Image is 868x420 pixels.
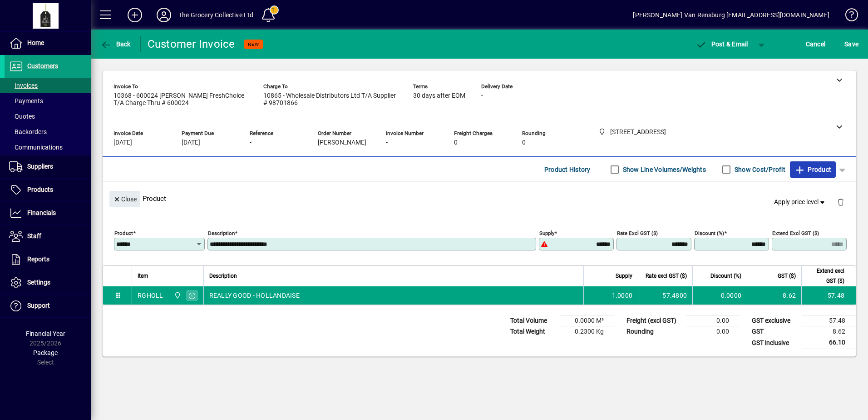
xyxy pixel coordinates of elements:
[100,40,131,48] span: Back
[138,291,163,300] div: RGHOLL
[113,192,137,207] span: Close
[5,295,91,317] a: Support
[33,349,58,356] span: Package
[544,162,591,177] span: Product History
[844,40,848,48] span: S
[622,326,686,337] td: Rounding
[633,8,829,22] div: [PERSON_NAME] Van Rensburg [EMAIL_ADDRESS][DOMAIN_NAME]
[5,78,91,93] a: Invoices
[209,291,300,300] span: REALLY GOOD - HOLLANDAISE
[5,140,91,155] a: Communications
[263,92,399,107] span: 10865 - Wholesale Distributors Ltd T/A Supplier # 98701866
[5,155,91,178] a: Suppliers
[790,161,836,178] button: Product
[413,92,465,100] span: 30 days after EOM
[747,286,801,305] td: 8.62
[747,337,802,349] td: GST inclusive
[842,36,861,52] button: Save
[109,191,140,207] button: Close
[138,271,148,281] span: Item
[27,232,41,240] span: Staff
[802,315,856,326] td: 57.48
[318,139,366,146] span: [PERSON_NAME]
[747,326,802,337] td: GST
[686,315,740,326] td: 0.00
[481,92,483,100] span: -
[114,230,133,236] mat-label: Product
[774,197,827,207] span: Apply price level
[250,139,252,146] span: -
[807,266,844,286] span: Extend excl GST ($)
[178,8,254,22] div: The Grocery Collective Ltd
[844,37,858,51] span: ave
[733,165,785,174] label: Show Cost/Profit
[91,36,141,52] app-page-header-button: Back
[27,186,53,193] span: Products
[149,7,178,23] button: Profile
[621,165,706,174] label: Show Line Volumes/Weights
[644,291,687,300] div: 57.4800
[772,230,819,236] mat-label: Extend excl GST ($)
[686,326,740,337] td: 0.00
[612,291,633,300] span: 1.0000
[9,128,47,135] span: Backorders
[5,109,91,124] a: Quotes
[113,139,132,146] span: [DATE]
[691,36,753,52] button: Post & Email
[695,230,724,236] mat-label: Discount (%)
[5,124,91,140] a: Backorders
[5,32,91,55] a: Home
[386,139,388,146] span: -
[103,182,856,215] div: Product
[806,37,826,51] span: Cancel
[692,286,747,305] td: 0.0000
[622,315,686,326] td: Freight (excl GST)
[778,271,796,281] span: GST ($)
[113,92,250,107] span: 10368 - 600024 [PERSON_NAME] FreshChoice T/A Charge Thru # 600024
[27,302,50,309] span: Support
[120,7,149,23] button: Add
[27,163,53,170] span: Suppliers
[208,230,235,236] mat-label: Description
[616,271,632,281] span: Supply
[830,191,852,213] button: Delete
[770,194,830,210] button: Apply price level
[710,271,741,281] span: Discount (%)
[209,271,237,281] span: Description
[27,62,58,70] span: Customers
[506,326,560,337] td: Total Weight
[454,139,458,146] span: 0
[9,97,43,105] span: Payments
[98,36,133,52] button: Back
[5,225,91,248] a: Staff
[5,271,91,294] a: Settings
[802,326,856,337] td: 8.62
[5,93,91,109] a: Payments
[148,37,235,51] div: Customer Invoice
[711,40,715,48] span: P
[248,41,259,47] span: NEW
[506,315,560,326] td: Total Volume
[9,144,63,151] span: Communications
[5,179,91,201] a: Products
[838,2,857,31] a: Knowledge Base
[804,36,828,52] button: Cancel
[560,326,615,337] td: 0.2300 Kg
[27,209,56,216] span: Financials
[695,40,748,48] span: ost & Email
[5,248,91,271] a: Reports
[26,330,65,337] span: Financial Year
[172,290,182,300] span: 4/75 Apollo Drive
[9,113,35,120] span: Quotes
[830,198,852,206] app-page-header-button: Delete
[107,195,143,203] app-page-header-button: Close
[794,162,831,177] span: Product
[27,39,44,46] span: Home
[646,271,687,281] span: Rate excl GST ($)
[9,82,38,89] span: Invoices
[539,230,554,236] mat-label: Supply
[5,202,91,225] a: Financials
[27,279,50,286] span: Settings
[747,315,802,326] td: GST exclusive
[617,230,658,236] mat-label: Rate excl GST ($)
